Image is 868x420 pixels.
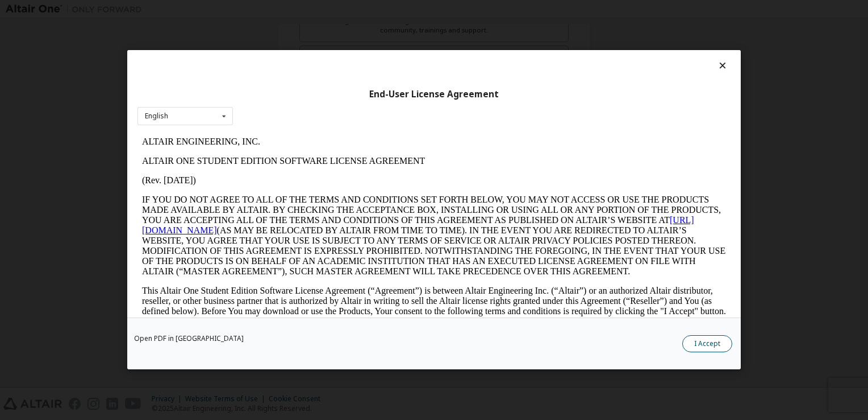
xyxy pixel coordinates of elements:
[5,83,557,103] a: [URL][DOMAIN_NAME]
[5,5,589,15] p: ALTAIR ENGINEERING, INC.
[5,154,589,195] p: This Altair One Student Edition Software License Agreement (“Agreement”) is between Altair Engine...
[5,24,589,34] p: ALTAIR ONE STUDENT EDITION SOFTWARE LICENSE AGREEMENT
[682,336,732,353] button: I Accept
[5,63,589,145] p: IF YOU DO NOT AGREE TO ALL OF THE TERMS AND CONDITIONS SET FORTH BELOW, YOU MAY NOT ACCESS OR USE...
[137,89,731,100] div: End-User License Agreement
[145,113,168,120] div: English
[5,43,589,53] p: (Rev. [DATE])
[134,336,244,343] a: Open PDF in [GEOGRAPHIC_DATA]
